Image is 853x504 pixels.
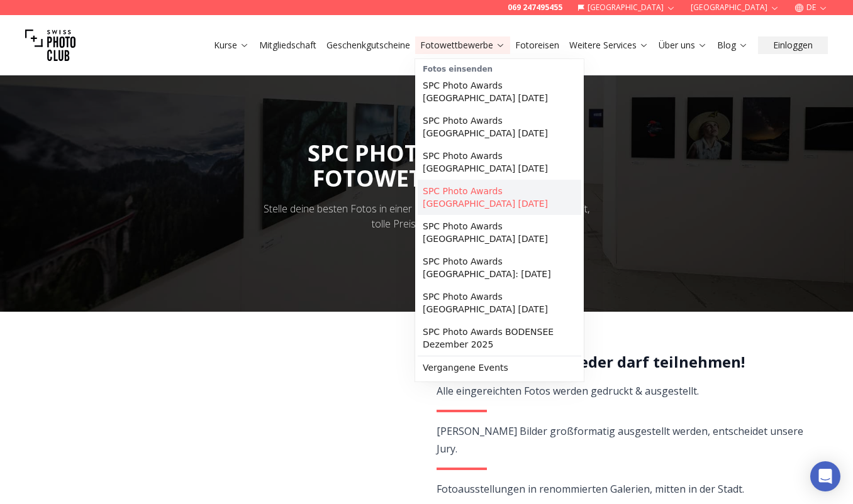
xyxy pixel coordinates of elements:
[418,180,581,215] a: SPC Photo Awards [GEOGRAPHIC_DATA] [DATE]
[654,36,712,54] button: Über uns
[418,320,581,356] a: SPC Photo Awards BODENSEE Dezember 2025
[415,36,510,54] button: Fotowettbewerbe
[418,356,581,379] a: Vergangene Events
[659,39,707,52] a: Über uns
[437,384,699,398] span: Alle eingereichten Fotos werden gedruckt & ausgestellt.
[308,138,545,191] span: SPC PHOTO AWARDS:
[717,39,748,52] a: Blog
[321,36,415,54] button: Geschenkgutscheine
[418,285,581,320] a: SPC Photo Awards [GEOGRAPHIC_DATA] [DATE]
[712,36,753,54] button: Blog
[437,482,744,496] span: Fotoausstellungen in renommierten Galerien, mitten in der Stadt.
[420,39,505,52] a: Fotowettbewerbe
[418,74,581,109] a: SPC Photo Awards [GEOGRAPHIC_DATA] [DATE]
[418,62,581,74] div: Fotos einsenden
[515,39,559,52] a: Fotoreisen
[209,36,254,54] button: Kurse
[25,20,75,70] img: Swiss photo club
[418,215,581,250] a: SPC Photo Awards [GEOGRAPHIC_DATA] [DATE]
[437,424,803,456] span: [PERSON_NAME] Bilder großformatig ausgestellt werden, entscheidet unsere Jury.
[326,39,410,52] a: Geschenkgutscheine
[810,461,840,491] div: Open Intercom Messenger
[308,166,545,191] div: FOTOWETTBEWERBE
[259,39,316,52] a: Mitgliedschaft
[437,352,805,372] h2: Jetzt mitmachen - jeder darf teilnehmen!
[254,36,321,54] button: Mitgliedschaft
[569,39,649,52] a: Weitere Services
[418,109,581,145] a: SPC Photo Awards [GEOGRAPHIC_DATA] [DATE]
[255,201,598,231] div: Stelle deine besten Fotos in einer Galerie aus und erhalte die Möglichkeit, tolle Preise zu gewin...
[418,145,581,180] a: SPC Photo Awards [GEOGRAPHIC_DATA] [DATE]
[418,250,581,285] a: SPC Photo Awards [GEOGRAPHIC_DATA]: [DATE]
[508,3,562,13] a: 069 247495455
[564,36,654,54] button: Weitere Services
[510,36,564,54] button: Fotoreisen
[758,36,828,54] button: Einloggen
[214,39,249,52] a: Kurse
